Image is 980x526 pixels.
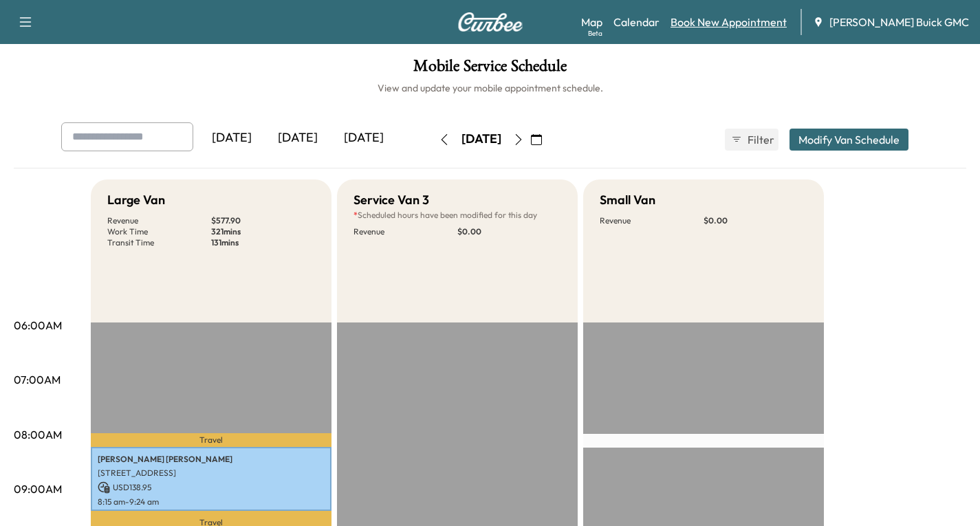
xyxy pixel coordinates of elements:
button: Filter [725,129,778,151]
span: Filter [748,131,772,148]
p: 321 mins [211,226,315,237]
p: [STREET_ADDRESS] [98,468,325,479]
p: $ 577.90 [211,215,315,226]
p: 08:00AM [14,426,62,443]
a: Book New Appointment [671,14,787,30]
p: 06:00AM [14,317,62,333]
h5: Service Van 3 [353,190,429,210]
h1: Mobile Service Schedule [14,58,966,81]
p: Revenue [600,215,704,226]
p: USD 138.95 [98,481,325,494]
p: [PERSON_NAME] [PERSON_NAME] [98,454,325,465]
h5: Small Van [600,190,655,210]
a: Calendar [613,14,660,30]
p: 131 mins [211,237,315,248]
p: Scheduled hours have been modified for this day [353,210,561,221]
div: [DATE] [199,122,265,154]
div: [DATE] [265,122,331,154]
a: MapBeta [581,14,602,30]
h5: Large Van [107,190,165,210]
p: $ 0.00 [457,226,561,237]
div: [DATE] [331,122,397,154]
p: 8:15 am - 9:24 am [98,496,325,507]
p: Transit Time [107,237,211,248]
p: 09:00AM [14,481,62,497]
p: Work Time [107,226,211,237]
h6: View and update your mobile appointment schedule. [14,81,966,95]
div: Beta [588,28,602,39]
div: [DATE] [461,131,501,148]
p: Travel [91,433,331,447]
span: [PERSON_NAME] Buick GMC [829,14,969,30]
img: Curbee Logo [457,12,523,32]
p: 07:00AM [14,371,61,388]
p: $ 0.00 [704,215,807,226]
button: Modify Van Schedule [790,129,908,151]
p: Revenue [353,226,457,237]
p: Revenue [107,215,211,226]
